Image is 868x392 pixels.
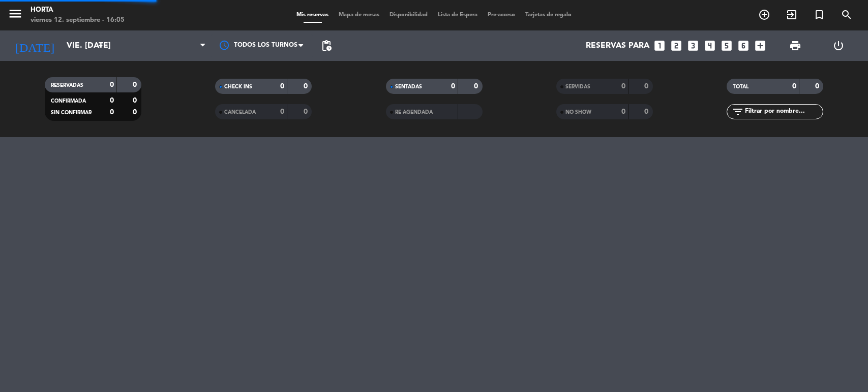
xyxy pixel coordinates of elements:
i: exit_to_app [786,9,798,21]
strong: 0 [280,108,284,115]
strong: 0 [110,97,114,104]
strong: 0 [621,108,625,115]
i: looks_3 [686,39,700,52]
span: SIN CONFIRMAR [51,110,92,115]
span: TOTAL [733,84,749,89]
span: Lista de Espera [433,12,483,18]
span: pending_actions [320,40,333,52]
span: Tarjetas de regalo [520,12,577,18]
strong: 0 [110,81,114,88]
i: arrow_drop_down [95,40,107,52]
strong: 0 [644,108,650,115]
i: looks_4 [703,39,716,52]
i: looks_one [653,39,666,52]
i: search [841,9,853,21]
span: CANCELADA [224,110,256,115]
i: turned_in_not [813,9,825,21]
i: looks_two [670,39,683,52]
strong: 0 [621,83,625,90]
strong: 0 [474,83,480,90]
i: add_box [754,39,767,52]
strong: 0 [644,83,650,90]
span: Disponibilidad [384,12,433,18]
span: print [789,40,801,52]
span: Reservas para [586,41,649,51]
button: menu [8,6,23,25]
strong: 0 [280,83,284,90]
span: SERVIDAS [565,84,590,89]
span: CONFIRMADA [51,99,86,104]
div: Horta [31,5,125,15]
i: [DATE] [8,35,62,57]
strong: 0 [304,83,310,90]
span: SENTADAS [395,84,422,89]
span: Mapa de mesas [334,12,384,18]
span: CHECK INS [224,84,252,89]
strong: 0 [815,83,821,90]
strong: 0 [133,81,139,88]
i: menu [8,6,23,21]
div: viernes 12. septiembre - 16:05 [31,15,125,25]
i: looks_6 [737,39,750,52]
span: NO SHOW [565,110,591,115]
div: LOG OUT [817,30,860,61]
strong: 0 [792,83,796,90]
span: RE AGENDADA [395,110,433,115]
input: Filtrar por nombre... [744,106,823,117]
strong: 0 [133,109,139,116]
strong: 0 [133,97,139,104]
i: filter_list [732,106,744,118]
strong: 0 [304,108,310,115]
strong: 0 [451,83,455,90]
i: add_circle_outline [758,9,770,21]
span: Mis reservas [291,12,334,18]
i: looks_5 [720,39,733,52]
strong: 0 [110,109,114,116]
i: power_settings_new [832,40,845,52]
span: RESERVADAS [51,83,83,88]
span: Pre-acceso [483,12,520,18]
